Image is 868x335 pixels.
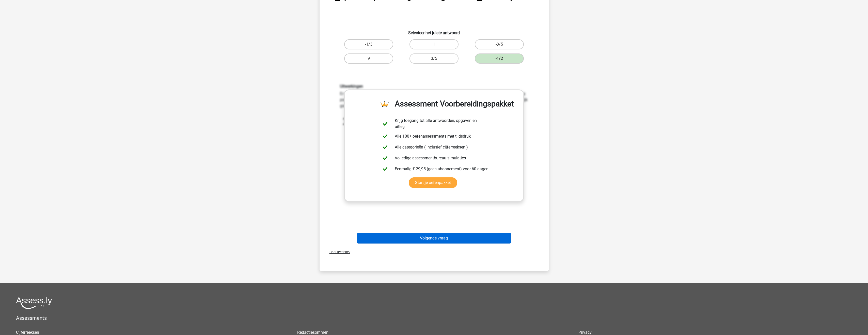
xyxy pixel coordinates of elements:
label: -3/5 [475,39,524,49]
a: Redactiesommen [297,330,328,335]
a: Cijferreeksen [16,330,39,335]
label: 3/5 [409,53,459,64]
tspan: 14 [342,115,354,127]
span: Geef feedback [325,250,350,254]
img: Assessly logo [16,297,52,309]
a: Start je oefenpakket [409,177,457,188]
label: -1/2 [475,53,524,64]
label: 9 [344,53,393,64]
h6: Selecteer het juiste antwoord [328,26,541,35]
label: -1/3 [344,39,393,49]
a: Privacy [578,330,592,335]
div: Er is hier sprake van een afwisselend patroon. Dit betekent dat je een patroon hebt tussen de get... [336,84,532,156]
h5: Assessments [16,315,852,321]
h6: Uitwerkingen [340,84,528,89]
button: Volgende vraag [357,233,511,244]
label: 1 [409,39,459,49]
